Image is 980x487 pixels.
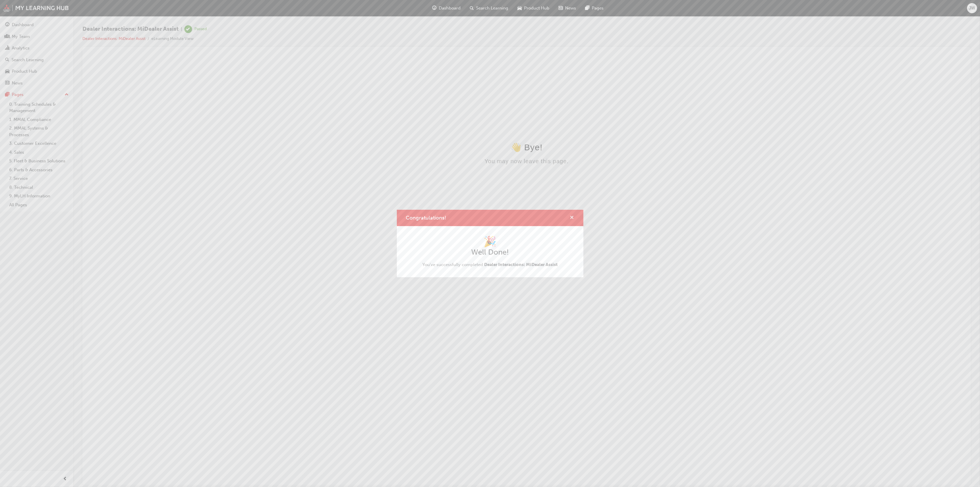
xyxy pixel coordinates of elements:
[406,215,446,221] span: Congratulations!
[484,262,558,267] span: Dealer Interactions: MiDealer Assist
[2,86,877,96] div: 👋 Bye!
[422,235,558,248] h1: 🎉
[422,248,558,257] h2: Well Done!
[397,210,583,277] div: Congratulations!
[2,102,877,109] div: You may now leave this page.
[570,215,574,221] span: cross-icon
[570,214,574,222] button: cross-icon
[422,261,558,268] span: You've successfully completed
